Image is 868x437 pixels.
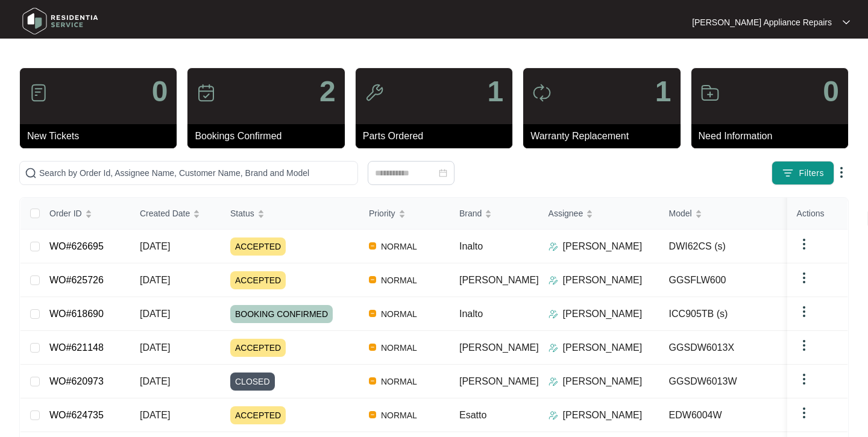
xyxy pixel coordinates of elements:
[459,241,483,251] span: Inalto
[787,198,848,230] th: Actions
[549,377,558,386] img: Assigner Icon
[563,307,643,321] p: [PERSON_NAME]
[230,271,286,289] span: ACCEPTED
[140,207,190,220] span: Created Date
[29,83,48,102] img: icon
[230,305,333,323] span: BOOKING CONFIRMED
[376,341,422,355] span: NORMAL
[532,83,552,102] img: icon
[152,77,168,106] p: 0
[49,275,104,285] a: WO#625726
[319,77,336,106] p: 2
[369,377,376,385] img: Vercel Logo
[459,342,539,353] span: [PERSON_NAME]
[369,207,395,220] span: Priority
[563,374,643,389] p: [PERSON_NAME]
[659,297,780,331] td: ICC905TB (s)
[659,230,780,263] td: DWI62CS (s)
[140,275,170,285] span: [DATE]
[563,408,643,423] p: [PERSON_NAME]
[376,239,422,254] span: NORMAL
[376,374,422,389] span: NORMAL
[49,410,104,420] a: WO#624735
[140,342,170,353] span: [DATE]
[25,167,37,179] img: search-icon
[797,338,811,353] img: dropdown arrow
[359,198,450,230] th: Priority
[659,365,780,398] td: GGSDW6013W
[40,198,130,230] th: Order ID
[140,376,170,386] span: [DATE]
[459,207,482,220] span: Brand
[655,77,671,106] p: 1
[549,275,558,285] img: Assigner Icon
[230,339,286,357] span: ACCEPTED
[49,241,104,251] a: WO#626695
[459,275,539,285] span: [PERSON_NAME]
[49,342,104,353] a: WO#621148
[772,161,834,185] button: filter iconFilters
[659,398,780,432] td: EDW6004W
[140,410,170,420] span: [DATE]
[549,410,558,420] img: Assigner Icon
[140,241,170,251] span: [DATE]
[49,207,82,220] span: Order ID
[230,373,275,391] span: CLOSED
[797,406,811,420] img: dropdown arrow
[539,198,659,230] th: Assignee
[369,276,376,283] img: Vercel Logo
[369,344,376,351] img: Vercel Logo
[27,129,177,143] p: New Tickets
[834,165,849,180] img: dropdown arrow
[363,129,512,143] p: Parts Ordered
[563,341,643,355] p: [PERSON_NAME]
[197,83,216,102] img: icon
[459,410,486,420] span: Esatto
[376,307,422,321] span: NORMAL
[563,239,643,254] p: [PERSON_NAME]
[699,129,848,143] p: Need Information
[369,411,376,418] img: Vercel Logo
[230,406,286,424] span: ACCEPTED
[459,309,483,319] span: Inalto
[549,207,583,220] span: Assignee
[797,304,811,319] img: dropdown arrow
[669,207,692,220] span: Model
[450,198,539,230] th: Brand
[549,242,558,251] img: Assigner Icon
[563,273,643,288] p: [PERSON_NAME]
[487,77,503,106] p: 1
[700,83,720,102] img: icon
[230,237,286,256] span: ACCEPTED
[376,408,422,423] span: NORMAL
[659,198,780,230] th: Model
[221,198,359,230] th: Status
[530,129,680,143] p: Warranty Replacement
[549,309,558,319] img: Assigner Icon
[823,77,839,106] p: 0
[549,343,558,353] img: Assigner Icon
[39,166,353,180] input: Search by Order Id, Assignee Name, Customer Name, Brand and Model
[130,198,221,230] th: Created Date
[369,310,376,317] img: Vercel Logo
[369,242,376,250] img: Vercel Logo
[797,237,811,251] img: dropdown arrow
[782,167,794,179] img: filter icon
[376,273,422,288] span: NORMAL
[49,376,104,386] a: WO#620973
[140,309,170,319] span: [DATE]
[799,167,824,180] span: Filters
[692,16,832,28] p: [PERSON_NAME] Appliance Repairs
[195,129,344,143] p: Bookings Confirmed
[49,309,104,319] a: WO#618690
[459,376,539,386] span: [PERSON_NAME]
[797,372,811,386] img: dropdown arrow
[659,263,780,297] td: GGSFLW600
[843,19,850,25] img: dropdown arrow
[230,207,254,220] span: Status
[18,3,102,39] img: residentia service logo
[797,271,811,285] img: dropdown arrow
[365,83,384,102] img: icon
[659,331,780,365] td: GGSDW6013X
